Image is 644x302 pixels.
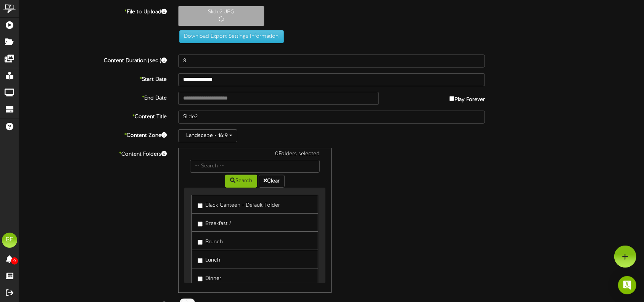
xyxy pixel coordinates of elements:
div: Open Intercom Messenger [618,276,636,294]
input: Play Forever [449,96,454,101]
div: 0 Folders selected [184,150,325,160]
label: Breakfast / [198,217,231,228]
label: Content Duration (sec.) [13,55,172,65]
label: Dinner [198,272,221,283]
div: BF [2,233,17,248]
label: Start Date [13,73,172,84]
input: Black Canteen - Default Folder [198,203,203,208]
button: Download Export Settings Information [179,30,284,43]
label: Content Title [13,111,172,121]
input: -- Search -- [190,160,320,173]
button: Clear [259,175,285,188]
label: Content Zone [13,129,172,140]
input: Brunch [198,240,203,245]
span: 0 [11,257,18,265]
label: File to Upload [13,6,172,16]
label: Brunch [198,236,223,246]
input: Dinner [198,276,203,281]
a: Download Export Settings Information [175,34,284,39]
button: Search [225,175,257,188]
input: Breakfast / [198,222,203,226]
label: Black Canteen - Default Folder [198,199,280,209]
label: End Date [13,92,172,102]
label: Content Folders [13,148,172,158]
label: Lunch [198,254,220,264]
button: Landscape - 16:9 [178,129,237,142]
input: Title of this Content [178,111,485,124]
label: Play Forever [449,92,485,104]
input: Lunch [198,258,203,263]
